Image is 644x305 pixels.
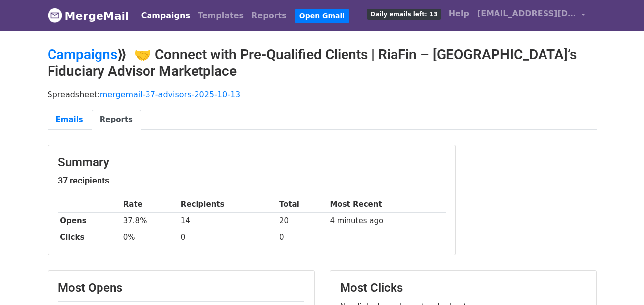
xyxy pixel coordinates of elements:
th: Total [277,196,328,213]
a: Reports [248,6,291,26]
a: Emails [48,110,92,130]
a: Campaigns [137,6,194,26]
a: Help [445,4,473,24]
a: Campaigns [48,46,117,62]
td: 20 [277,213,328,229]
th: Clicks [58,229,121,245]
h2: ⟫ 🤝 Connect with Pre-Qualified Clients | RiaFin – [GEOGRAPHIC_DATA]’s Fiduciary Advisor Marketplace [48,46,597,79]
a: Templates [194,6,248,26]
a: mergemail-37-advisors-2025-10-13 [100,90,241,99]
td: 4 minutes ago [328,213,446,229]
td: 37.8% [121,213,178,229]
td: 0 [178,229,277,245]
h3: Most Clicks [340,281,587,295]
td: 0 [277,229,328,245]
h5: 37 recipients [58,175,446,186]
img: MergeMail logo [48,8,62,23]
th: Opens [58,213,121,229]
td: 14 [178,213,277,229]
th: Recipients [178,196,277,213]
a: Open Gmail [295,9,349,23]
span: Daily emails left: 13 [367,9,441,20]
span: [EMAIL_ADDRESS][DOMAIN_NAME] [477,8,576,20]
th: Most Recent [328,196,446,213]
a: Daily emails left: 13 [363,4,445,24]
a: [EMAIL_ADDRESS][DOMAIN_NAME] [473,4,589,27]
td: 0% [121,229,178,245]
h3: Summary [58,155,446,170]
a: Reports [92,110,141,130]
th: Rate [121,196,178,213]
h3: Most Opens [58,281,304,295]
p: Spreadsheet: [48,89,597,100]
a: MergeMail [48,5,129,26]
